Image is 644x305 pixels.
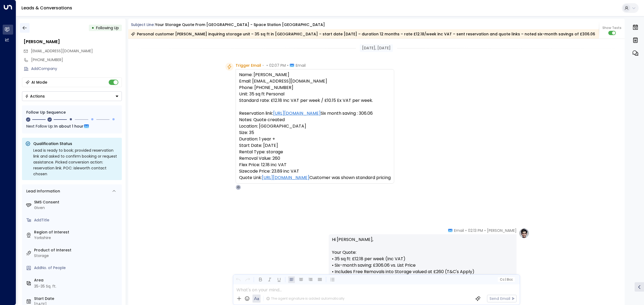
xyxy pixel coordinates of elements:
div: 35-35 Sq. ft. [34,284,56,289]
span: • [266,63,268,68]
div: O [236,185,241,190]
div: AI Mode [31,80,47,85]
span: Subject Line: [131,22,155,27]
span: Trigger Email [236,63,261,68]
span: Show Texts [602,25,621,30]
span: machdonna27@gmail.com [31,48,93,54]
span: • [465,228,467,233]
div: AddTitle [34,217,120,223]
span: Cc Bcc [500,278,513,281]
label: Region of Interest [34,229,120,235]
span: Email [296,63,306,68]
p: Qualification Status [33,141,119,146]
div: [DATE], [DATE] [360,44,393,52]
span: | [505,278,506,281]
span: • [484,228,486,233]
label: Start Date [34,296,120,302]
div: Button group with a nested menu [22,91,122,101]
span: 02:07 PM [269,63,286,68]
div: Next Follow Up: [26,123,118,129]
div: Given [34,205,120,211]
label: Product of Interest [34,247,120,253]
div: [PHONE_NUMBER] [31,57,122,63]
button: Undo [235,276,241,283]
div: Personal customer [PERSON_NAME] inquiring storage unit – 35 sq ft in [GEOGRAPHIC_DATA] – start da... [131,31,595,37]
button: Cc|Bcc [497,277,515,282]
span: [EMAIL_ADDRESS][DOMAIN_NAME] [31,48,93,54]
a: Leads & Conversations [21,5,72,11]
div: [PERSON_NAME] [24,39,122,45]
div: Lead is ready to book; provided reservation link and asked to confirm booking or request assistan... [33,147,119,177]
div: The agent signature is added automatically [266,296,345,301]
div: Follow Up Sequence [26,110,118,115]
span: In about 1 hour [54,123,83,129]
a: [URL][DOMAIN_NAME] [262,174,309,181]
div: Yorkshire [34,235,120,241]
label: SMS Consent [34,199,120,205]
div: AddNo. of People [34,265,120,271]
span: • [262,63,264,68]
div: • [92,23,94,33]
span: 02:13 PM [468,228,483,233]
pre: Name: [PERSON_NAME] Email: [EMAIL_ADDRESS][DOMAIN_NAME] Phone: [PHONE_NUMBER] Unit: 35 sq ft Pers... [239,72,391,181]
div: AddCompany [31,66,122,72]
label: Area [34,277,120,283]
div: Your storage quote from [GEOGRAPHIC_DATA] - Space Station [GEOGRAPHIC_DATA] [155,22,325,28]
div: Lead Information [24,188,60,194]
img: profile-logo.png [519,228,529,239]
a: [URL][DOMAIN_NAME] [273,110,321,117]
span: Following Up [96,25,119,31]
span: Email [454,228,464,233]
button: Redo [244,276,251,283]
span: • [287,63,288,68]
div: Storage [34,253,120,259]
div: Actions [25,94,45,99]
button: Actions [22,91,122,101]
span: [PERSON_NAME] [487,228,517,233]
